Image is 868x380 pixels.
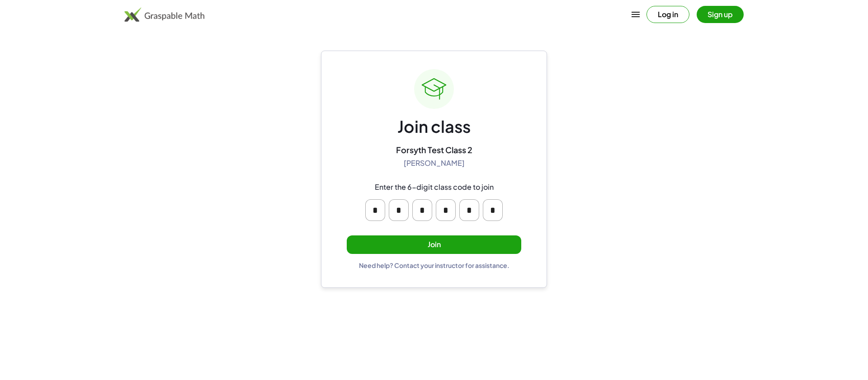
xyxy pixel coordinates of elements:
[347,235,521,254] button: Join
[436,199,456,221] input: Please enter OTP character 4
[389,199,409,221] input: Please enter OTP character 2
[459,199,479,221] input: Please enter OTP character 5
[397,116,471,137] div: Join class
[396,145,472,155] div: Forsyth Test Class 2
[404,159,465,168] div: [PERSON_NAME]
[483,199,503,221] input: Please enter OTP character 6
[412,199,432,221] input: Please enter OTP character 3
[359,261,509,269] div: Need help? Contact your instructor for assistance.
[697,6,744,23] button: Sign up
[646,6,689,23] button: Log in
[365,199,385,221] input: Please enter OTP character 1
[375,183,494,192] div: Enter the 6-digit class code to join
